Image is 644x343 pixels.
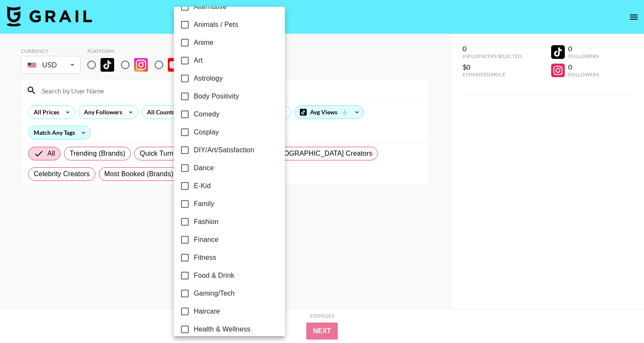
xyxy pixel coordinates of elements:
span: E-Kid [194,181,211,191]
span: Food & Drink [194,270,234,281]
span: Family [194,199,214,209]
span: Alternative [194,2,227,12]
span: Comedy [194,109,219,119]
span: Art [194,55,203,66]
span: Gaming/Tech [194,288,235,299]
span: Fashion [194,217,218,227]
span: Body Positivity [194,91,239,102]
span: Fitness [194,253,216,263]
span: Finance [194,235,218,245]
iframe: Drift Widget Chat Controller [601,300,634,333]
span: Cosplay [194,127,219,137]
span: Astrology [194,73,223,84]
span: DIY/Art/Satisfaction [194,145,254,155]
span: Anime [194,38,213,48]
span: Animals / Pets [194,20,238,30]
span: Dance [194,163,214,173]
span: Haircare [194,306,220,317]
span: Health & Wellness [194,324,250,334]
